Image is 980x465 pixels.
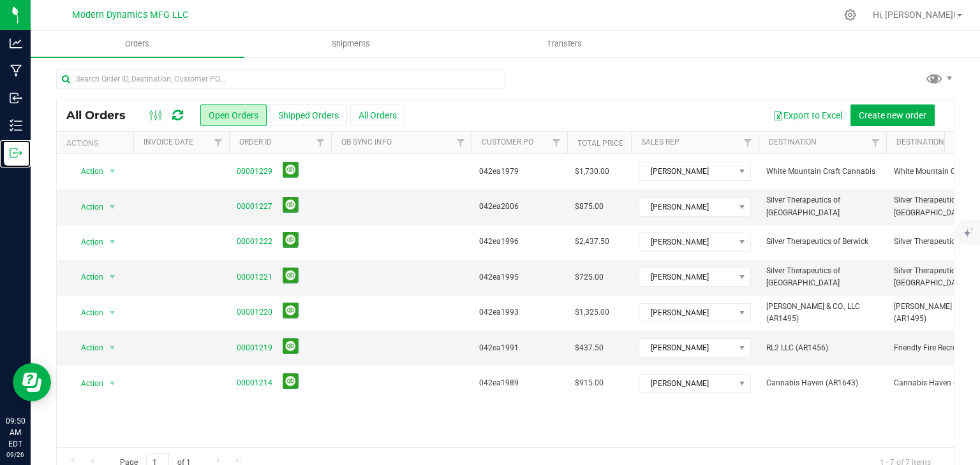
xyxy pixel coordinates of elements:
a: Transfers [458,31,672,57]
span: Shipments [315,38,387,50]
inline-svg: Inventory [10,119,22,132]
span: Hi, [PERSON_NAME]! [873,10,956,20]
span: select [105,198,121,216]
span: Silver Therapeutics of Berwick [766,236,879,248]
input: Search Order ID, Destination, Customer PO... [56,69,505,89]
button: Export to Excel [765,104,850,126]
inline-svg: Analytics [10,37,22,50]
button: Open Orders [200,104,267,126]
a: Shipments [244,31,458,57]
a: Filter [450,132,471,154]
a: Filter [865,132,886,154]
span: select [105,304,121,322]
span: 042ea1991 [479,342,560,354]
span: Silver Therapeutics of [GEOGRAPHIC_DATA] [766,194,879,218]
a: Invoice Date [144,138,193,147]
button: Create new order [850,104,935,126]
span: Modern Dynamics MFG LLC [72,10,188,20]
span: 042ea1996 [479,236,560,248]
a: Orders [31,31,244,57]
span: $437.50 [575,342,604,354]
a: 00001214 [237,377,272,389]
span: Cannabis Haven (AR1643) [766,377,879,389]
a: 00001220 [237,306,272,318]
a: Destination DBA [896,138,961,147]
span: White Mountain Craft Cannabis [766,166,879,178]
span: [PERSON_NAME] [639,268,734,286]
a: Total Price [577,139,623,148]
span: select [105,375,121,392]
a: 00001222 [237,236,272,248]
span: $725.00 [575,271,604,283]
span: $1,730.00 [575,166,609,178]
span: [PERSON_NAME] [639,339,734,357]
div: Actions [66,139,128,148]
span: select [105,233,121,251]
span: select [105,268,121,286]
a: Customer PO [482,138,533,147]
span: [PERSON_NAME] [639,375,734,392]
a: Filter [208,132,229,154]
a: Sales Rep [641,138,679,147]
span: Action [70,304,104,322]
span: $2,437.50 [575,236,609,248]
span: select [105,162,121,180]
span: Create new order [859,110,926,120]
span: Action [70,375,104,392]
div: Manage settings [842,9,858,21]
span: Silver Therapeutics of [GEOGRAPHIC_DATA] [766,265,879,289]
p: 09:50 AM EDT [6,415,25,450]
p: 09/26 [6,450,25,459]
a: 00001229 [237,166,272,178]
a: Filter [738,132,759,154]
span: Transfers [530,38,599,50]
span: 042ea1995 [479,271,560,283]
span: $915.00 [575,377,604,389]
span: 042ea1979 [479,166,560,178]
span: Action [70,162,104,180]
a: 00001219 [237,342,272,354]
span: [PERSON_NAME] [639,162,734,180]
span: 042ea2006 [479,201,560,213]
a: Filter [310,132,331,154]
span: Action [70,268,104,286]
span: Orders [108,38,167,50]
a: 00001221 [237,271,272,283]
span: 042ea1989 [479,377,560,389]
a: QB Sync Info [341,138,392,147]
span: All Orders [66,108,138,122]
span: [PERSON_NAME] [639,304,734,322]
a: Filter [546,132,567,154]
span: $875.00 [575,201,604,213]
button: Shipped Orders [270,104,347,126]
button: All Orders [350,104,405,126]
span: Action [70,339,104,357]
span: RL2 LLC (AR1456) [766,342,879,354]
a: Destination [769,138,817,147]
span: select [105,339,121,357]
span: $1,325.00 [575,306,609,318]
span: Action [70,198,104,216]
span: [PERSON_NAME] [639,233,734,251]
span: 042ea1993 [479,306,560,318]
inline-svg: Inbound [10,92,22,104]
span: [PERSON_NAME] & CO., LLC (AR1495) [766,301,879,325]
a: 00001227 [237,201,272,213]
inline-svg: Outbound [10,147,22,159]
span: Action [70,233,104,251]
a: Order ID [239,138,272,147]
inline-svg: Manufacturing [10,64,22,77]
iframe: Resource center [13,363,51,401]
span: [PERSON_NAME] [639,198,734,216]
